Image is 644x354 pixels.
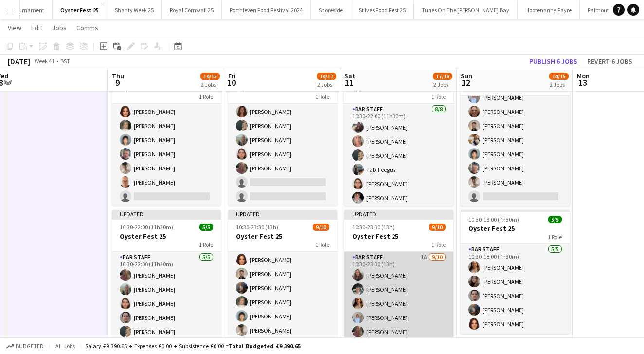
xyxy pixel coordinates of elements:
span: 17/18 [433,73,452,80]
app-job-card: 10:30-18:00 (7h30m)9/10Oyster Fest 251 Role[PERSON_NAME][PERSON_NAME][PERSON_NAME][PERSON_NAME][P... [461,62,570,206]
a: View [4,21,25,34]
span: View [8,23,21,32]
span: 1 Role [199,93,213,100]
button: Oyster Fest 25 [53,0,107,19]
div: 2 Jobs [201,81,219,88]
app-card-role: [PERSON_NAME][PERSON_NAME][PERSON_NAME][PERSON_NAME][PERSON_NAME][PERSON_NAME][PERSON_NAME][PERSO... [461,46,570,206]
app-card-role: Bar Staff6A5/710:30-22:00 (11h30m)[PERSON_NAME][PERSON_NAME][PERSON_NAME][PERSON_NAME][PERSON_NAME] [228,88,337,206]
app-card-role: Bar Staff5/510:30-22:00 (11h30m)[PERSON_NAME][PERSON_NAME][PERSON_NAME][PERSON_NAME][PERSON_NAME] [112,252,221,341]
app-card-role: [PERSON_NAME][PERSON_NAME][PERSON_NAME][PERSON_NAME][PERSON_NAME][PERSON_NAME][PERSON_NAME][PERSO... [112,46,221,206]
button: Royal Cornwall 25 [162,0,222,19]
div: Updated [228,210,337,218]
button: Tunes On The [PERSON_NAME] Bay [414,0,518,19]
button: St Ives Food Fest 25 [351,0,414,19]
button: Revert 6 jobs [583,55,636,68]
span: Edit [31,23,42,32]
span: 14/15 [549,73,569,80]
app-job-card: 10:30-18:00 (7h30m)5/5Oyster Fest 251 RoleBar Staff5/510:30-18:00 (7h30m)[PERSON_NAME][PERSON_NAM... [461,210,570,334]
span: 10:30-23:30 (13h) [352,224,394,231]
span: 10:30-18:00 (7h30m) [468,216,519,223]
div: Updated [112,210,221,218]
app-job-card: Updated10:30-23:30 (13h)9/10Oyster Fest 251 RoleBar Staff1A9/1010:30-23:30 (13h)[PERSON_NAME][PER... [344,210,453,354]
span: All jobs [54,342,77,350]
button: Shoreside [311,0,351,19]
span: 10:30-23:30 (13h) [236,224,278,231]
span: Sun [461,72,472,80]
span: Mon [577,72,590,80]
span: 13 [575,77,590,88]
div: 2 Jobs [317,81,336,88]
button: Porthleven Food Festival 2024 [222,0,311,19]
a: Edit [27,21,46,34]
span: Week 41 [32,57,56,65]
button: Budgeted [5,341,45,352]
span: 1 Role [315,93,329,100]
h3: Oyster Fest 25 [344,232,453,241]
span: 12 [459,77,472,88]
app-card-role: Bar Staff8/810:30-22:00 (11h30m)[PERSON_NAME][PERSON_NAME][PERSON_NAME]Tabi Feegus[PERSON_NAME][P... [344,104,453,236]
h3: Oyster Fest 25 [228,232,337,241]
a: Comms [72,21,102,34]
span: Fri [228,72,236,80]
button: Falmouth Week 25 [580,0,642,19]
app-job-card: Updated10:30-22:00 (11h30m)5/7Oyster Fest 251 RoleBar Staff6A5/710:30-22:00 (11h30m)[PERSON_NAME]... [228,62,337,206]
span: Sat [344,72,355,80]
button: Hootenanny Fayre [518,0,580,19]
span: Total Budgeted £9 390.65 [229,342,301,350]
span: 5/5 [199,224,213,231]
span: 1 Role [315,241,329,248]
div: 2 Jobs [433,81,452,88]
span: Jobs [52,23,67,32]
a: Jobs [48,21,71,34]
app-card-role: Bar Staff5/510:30-18:00 (7h30m)[PERSON_NAME][PERSON_NAME][PERSON_NAME][PERSON_NAME][PERSON_NAME] [461,244,570,334]
span: 11 [343,77,355,88]
div: Updated [344,210,453,218]
h3: Oyster Fest 25 [112,232,221,241]
span: Thu [112,72,124,80]
app-job-card: Updated10:30-22:00 (11h30m)5/5Oyster Fest 251 RoleBar Staff5/510:30-22:00 (11h30m)[PERSON_NAME][P... [112,210,221,341]
span: 9 [110,77,124,88]
span: 1 Role [548,233,562,241]
app-job-card: Updated10:30-22:00 (11h30m)8/8Oyster Fest 251 RoleBar Staff8/810:30-22:00 (11h30m)[PERSON_NAME][P... [344,62,453,206]
span: 1 Role [431,241,446,248]
span: 14/17 [317,73,336,80]
app-card-role: [PERSON_NAME][PERSON_NAME][PERSON_NAME][PERSON_NAME][PERSON_NAME][PERSON_NAME][PERSON_NAME][PERSO... [228,194,337,354]
span: 14/15 [200,73,220,80]
div: [DATE] [8,56,30,66]
div: BST [60,57,70,65]
span: 1 Role [431,93,446,100]
app-job-card: Updated10:30-23:30 (13h)9/10Oyster Fest 251 Role[PERSON_NAME][PERSON_NAME][PERSON_NAME][PERSON_NA... [112,62,221,206]
h3: Oyster Fest 25 [461,224,570,233]
span: 10:30-22:00 (11h30m) [120,224,173,231]
button: Publish 6 jobs [525,55,581,68]
span: 9/10 [429,224,446,231]
button: Shanty Week 25 [107,0,162,19]
div: Salary £9 390.65 + Expenses £0.00 + Subsistence £0.00 = [85,342,301,350]
span: 1 Role [199,241,213,248]
span: Budgeted [16,343,44,350]
span: Comms [76,23,98,32]
app-job-card: Updated10:30-23:30 (13h)9/10Oyster Fest 251 Role[PERSON_NAME][PERSON_NAME][PERSON_NAME][PERSON_NA... [228,210,337,354]
div: 2 Jobs [550,81,568,88]
span: 10 [227,77,236,88]
span: 5/5 [548,216,562,223]
span: 9/10 [313,224,329,231]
